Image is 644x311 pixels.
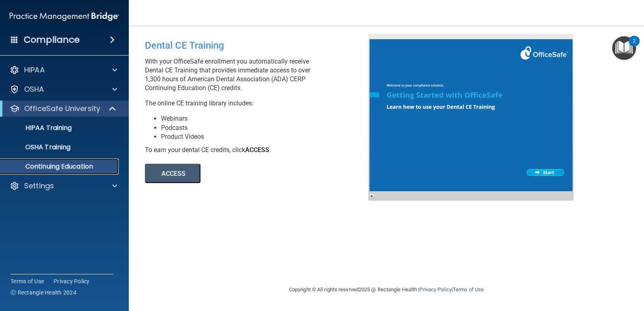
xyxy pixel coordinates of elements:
a: OfficeSafe University [10,104,117,113]
a: OSHA [10,84,117,94]
li: Podcasts [161,124,374,132]
p: With your OfficeSafe enrollment you automatically receive Dental CE Training that provides immedi... [145,57,374,93]
li: Product Videos [161,132,374,141]
a: Privacy Policy [54,277,90,285]
button: ACCESS [145,164,200,183]
p: Settings [24,181,54,191]
button: Open Resource Center, 2 new notifications [612,36,636,60]
a: Privacy Policy [419,286,451,292]
p: OfficeSafe University [24,104,100,113]
a: Settings [10,181,117,191]
div: Dental CE Training [145,34,374,57]
p: HIPAA [24,65,45,75]
p: HIPAA Training [5,124,72,132]
h4: Compliance [24,34,80,45]
li: Webinars [161,114,374,123]
a: Terms of Use [10,277,44,285]
img: PMB logo [10,8,119,25]
p: OSHA Training [5,143,70,151]
a: Terms of Use [453,286,484,292]
div: 2 [633,41,636,51]
p: The online CE training library includes: [145,99,374,108]
div: To earn your dental CE credits, click . [145,146,374,154]
p: Continuing Education [5,163,115,171]
b: ACCESS [245,146,269,154]
div: Copyright © All rights reserved 2025 @ Rectangle Health | | [239,277,533,303]
span: Ⓒ Rectangle Health 2024 [10,288,76,297]
p: OSHA [24,84,44,94]
a: ACCESS [145,171,365,177]
a: HIPAA [10,65,117,75]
